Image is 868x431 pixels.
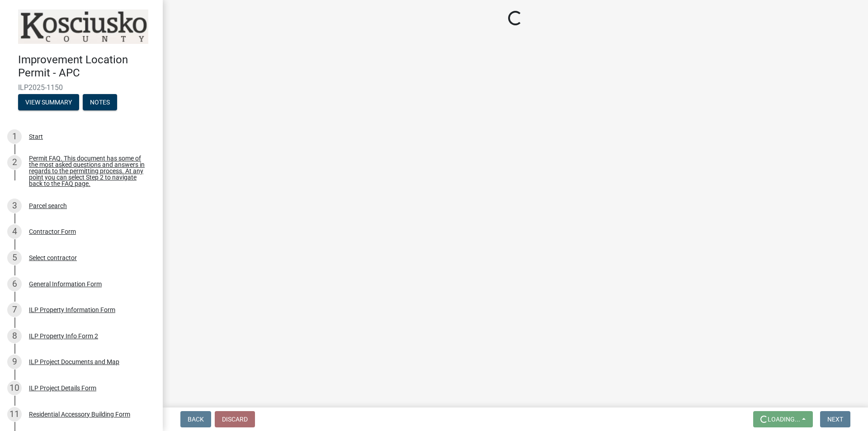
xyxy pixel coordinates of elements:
[29,155,148,187] div: Permit FAQ. This document has some of the most asked questions and answers in regards to the perm...
[7,199,22,213] div: 3
[18,53,156,80] h4: Improvement Location Permit - APC
[7,251,22,265] div: 5
[7,155,22,170] div: 2
[7,224,22,239] div: 4
[7,355,22,369] div: 9
[768,416,800,423] span: Loading...
[18,99,79,106] wm-modal-confirm: Summary
[29,228,76,235] div: Contractor Form
[83,99,117,106] wm-modal-confirm: Notes
[7,303,22,317] div: 7
[7,381,22,395] div: 10
[29,203,67,209] div: Parcel search
[29,359,119,365] div: ILP Project Documents and Map
[29,307,115,313] div: ILP Property Information Form
[29,133,43,140] div: Start
[7,129,22,144] div: 1
[29,255,77,261] div: Select contractor
[827,416,843,423] span: Next
[18,9,148,44] img: Kosciusko County, Indiana
[215,411,255,427] button: Discard
[83,94,117,110] button: Notes
[180,411,211,427] button: Back
[7,277,22,291] div: 6
[820,411,850,427] button: Next
[18,94,79,110] button: View Summary
[7,407,22,422] div: 11
[29,333,98,339] div: ILP Property Info Form 2
[29,411,130,417] div: Residential Accessory Building Form
[29,385,96,391] div: ILP Project Details Form
[29,281,102,287] div: General Information Form
[753,411,813,427] button: Loading...
[7,329,22,343] div: 8
[18,83,145,92] span: ILP2025-1150
[188,416,204,423] span: Back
